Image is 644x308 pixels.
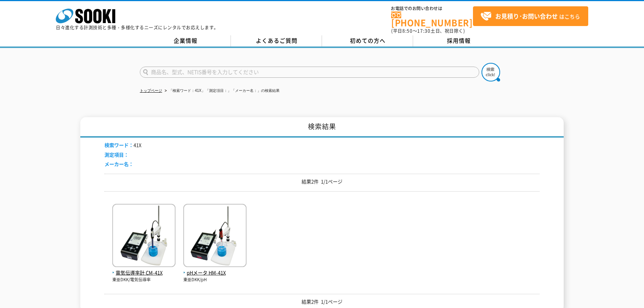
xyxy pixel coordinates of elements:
[480,11,580,22] span: はこちら
[322,35,413,46] a: 初めての方へ
[80,117,564,138] h1: 検索結果
[140,35,231,46] a: 企業情報
[140,67,479,78] input: 商品名、型式、NETIS番号を入力してください
[104,160,133,167] span: メーカー名：
[482,63,500,81] img: btn_search.png
[163,87,280,95] li: 「検索ワード：41X」「測定項目：」「メーカー名：」の検索結果
[391,6,473,11] span: お電話でのお問い合わせは
[104,141,133,148] span: 検索ワード：
[417,28,431,34] span: 17:30
[391,28,465,34] span: (平日 ～ 土日、祝日除く)
[183,204,247,269] img: HM-41X
[112,277,176,283] p: 東亜DKK/電気伝導率
[140,89,162,93] a: トップページ
[495,12,558,20] strong: お見積り･お問い合わせ
[402,28,413,34] span: 8:50
[183,269,247,277] span: pHメータ HM-41X
[112,261,176,277] a: 電気伝導率計 CM-41X
[112,204,176,269] img: CM-41X
[391,12,473,27] a: [PHONE_NUMBER]
[112,269,176,277] span: 電気伝導率計 CM-41X
[231,35,322,46] a: よくあるご質問
[183,277,247,283] p: 東亜DKK/pH
[104,151,129,158] span: 測定項目：
[56,25,219,30] p: 日々進化する計測技術と多種・多様化するニーズにレンタルでお応えします。
[350,36,386,45] span: 初めての方へ
[104,178,540,186] p: 結果2件 1/1ページ
[104,141,141,149] li: 41X
[413,35,504,46] a: 採用情報
[104,298,540,306] p: 結果2件 1/1ページ
[473,6,588,26] a: お見積り･お問い合わせはこちら
[183,261,247,277] a: pHメータ HM-41X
